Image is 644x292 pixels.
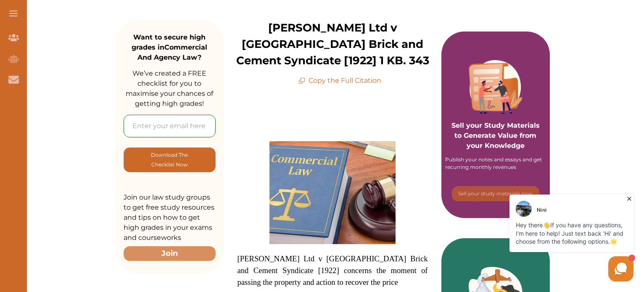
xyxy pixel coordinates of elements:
[469,60,523,114] img: Purple card image
[124,115,216,137] input: Enter your email here
[450,97,542,151] p: Sell your Study Materials to Generate Value from your Knowledge
[141,150,198,170] p: Download The Checklist Now
[238,254,428,287] span: [PERSON_NAME] Ltd v [GEOGRAPHIC_DATA] Brick and Cement Syndicate [1922] concerns the moment of pa...
[126,69,213,108] span: We’ve created a FREE checklist for you to maximise your chances of getting high grades!
[298,76,381,86] p: Copy the Full Citation
[458,190,533,197] p: Sell your study materials now
[124,246,216,261] button: Join
[132,33,207,61] strong: Want to secure high grades in Commercial And Agency Law ?
[445,156,546,171] div: Publish your notes and essays and get recurring monthly revenues
[442,192,636,284] iframe: HelpCrunch
[224,20,441,69] p: [PERSON_NAME] Ltd v [GEOGRAPHIC_DATA] Brick and Cement Syndicate [1922] 1 KB. 343
[269,141,396,244] img: Commercial-and-Agency-Law-feature-300x245.jpg
[452,186,539,201] button: [object Object]
[124,147,216,172] button: [object Object]
[124,192,216,243] p: Join our law study groups to get free study resources and tips on how to get high grades in your ...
